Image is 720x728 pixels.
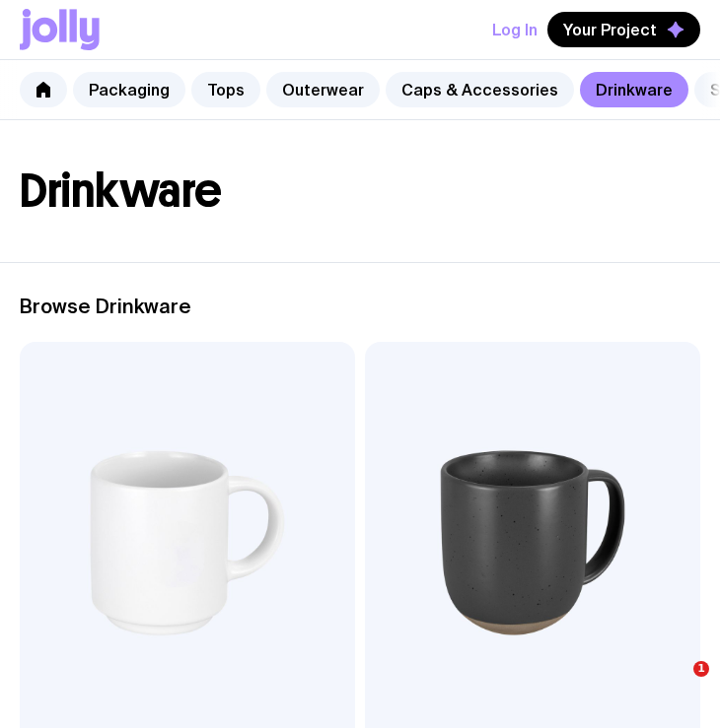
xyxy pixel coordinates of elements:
[20,167,700,215] h1: Drinkware
[492,12,538,47] button: Log In
[386,72,574,107] a: Caps & Accessories
[266,72,380,107] a: Outerwear
[547,12,700,47] button: Your Project
[191,72,260,107] a: Tops
[73,72,185,107] a: Packaging
[693,661,709,677] span: 1
[653,661,700,708] iframe: Intercom live chat
[20,295,700,318] h2: Browse Drinkware
[580,72,688,107] a: Drinkware
[563,20,657,39] span: Your Project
